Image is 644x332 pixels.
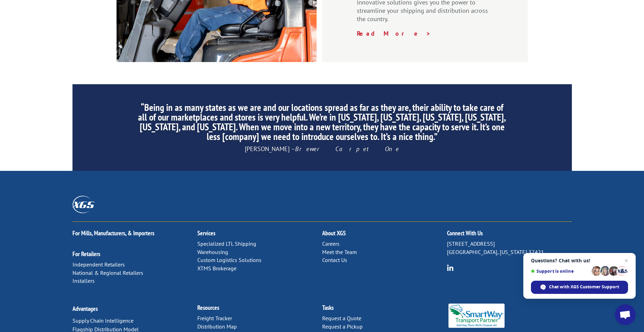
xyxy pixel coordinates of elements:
a: Careers [322,240,340,247]
span: Chat with XGS Customer Support [549,284,619,290]
a: Read More > [357,29,431,37]
h2: “Being in as many states as we are and our locations spread as far as they are, their ability to ... [137,103,506,145]
a: Freight Tracker [197,315,232,322]
a: Advantages [72,305,98,313]
a: Contact Us [322,256,347,263]
a: For Mills, Manufacturers, & Importers [72,229,154,237]
img: XGS_Logos_ALL_2024_All_White [72,196,95,213]
a: XTMS Brokerage [197,265,237,272]
a: Installers [72,277,95,284]
em: Brewer Carpet One [295,145,399,153]
span: Chat with XGS Customer Support [531,281,628,294]
a: Specialized LTL Shipping [197,240,256,247]
img: group-6 [447,264,454,271]
a: Open chat [615,304,636,325]
a: Warehousing [197,248,228,255]
span: Support is online [531,269,589,274]
span: [PERSON_NAME] – [245,145,399,153]
a: National & Regional Retailers [72,269,143,276]
span: Questions? Chat with us! [531,258,628,263]
a: About XGS [322,229,346,237]
a: Request a Quote [322,315,361,322]
a: Independent Retailers [72,261,125,268]
a: Resources [197,304,219,312]
a: Distribution Map [197,323,237,330]
h2: Connect With Us [447,230,572,240]
a: Supply Chain Intelligence [72,317,134,324]
a: Services [197,229,215,237]
a: Request a Pickup [322,323,363,330]
a: Meet the Team [322,248,357,255]
p: [STREET_ADDRESS] [GEOGRAPHIC_DATA], [US_STATE] 37421 [447,240,572,256]
a: Custom Logistics Solutions [197,256,261,263]
a: For Retailers [72,250,100,258]
h2: Tasks [322,305,447,314]
img: Smartway_Logo [447,304,506,328]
